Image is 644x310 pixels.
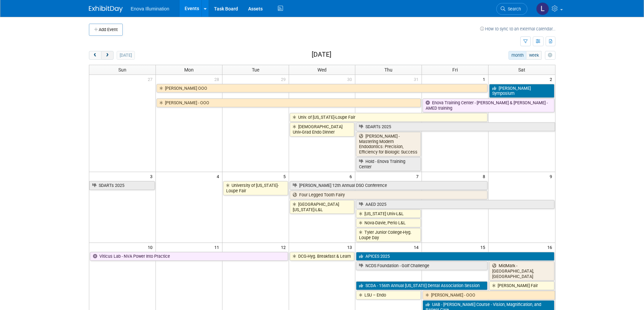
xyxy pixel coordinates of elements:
[548,53,552,58] i: Personalize Calendar
[101,51,114,60] button: next
[356,157,421,171] a: Hold - Enova Training Center
[89,51,101,60] button: prev
[356,261,487,270] a: NCDS Foundation - Golf Challenge
[549,75,555,83] span: 2
[413,243,422,251] span: 14
[347,243,355,251] span: 13
[89,181,155,190] a: SDARTs 2025
[415,172,422,180] span: 7
[508,51,526,60] button: month
[413,75,422,83] span: 31
[290,191,488,199] a: Four Legged Tooth Fairy
[280,75,289,83] span: 29
[356,200,554,209] a: AAED 2025
[131,6,169,11] span: Enova Illumination
[117,51,135,60] button: [DATE]
[480,26,555,31] a: How to sync to an external calendar...
[482,75,488,83] span: 1
[157,98,421,107] a: [PERSON_NAME] - OOO
[214,243,222,251] span: 11
[356,209,421,218] a: [US_STATE] Univ-L&L
[505,6,521,11] span: Search
[489,84,554,98] a: [PERSON_NAME] Symposium
[356,122,555,131] a: SDARTs 2025
[184,67,194,73] span: Mon
[489,261,554,281] a: MidMark - [GEOGRAPHIC_DATA], [GEOGRAPHIC_DATA]
[356,132,421,157] a: [PERSON_NAME] - Mastering Modern Endodontics: Precision, Efficiency for Biologic Success
[480,243,488,251] span: 15
[356,281,487,290] a: SCDA - 156th Annual [US_STATE] Dental Association Session
[496,3,527,15] a: Search
[356,291,421,300] a: LSU – Endo
[290,113,488,122] a: Univ. of [US_STATE]-Loupe Fair
[384,67,392,73] span: Thu
[356,219,421,227] a: Nova-Davie, Perio L&L
[147,243,156,251] span: 10
[356,252,554,261] a: APICES 2025
[147,75,156,83] span: 27
[545,51,555,60] button: myCustomButton
[423,291,555,300] a: [PERSON_NAME] - OOO
[223,181,288,195] a: University of [US_STATE]-Loupe Fair
[290,200,355,214] a: [GEOGRAPHIC_DATA][US_STATE]-L&L
[157,84,487,93] a: [PERSON_NAME] OOO
[349,172,355,180] span: 6
[118,67,126,73] span: Sun
[312,51,331,58] h2: [DATE]
[489,281,554,290] a: [PERSON_NAME] Fair
[283,172,289,180] span: 5
[536,2,549,15] img: Lucas Mlinarcik
[526,51,542,60] button: week
[214,75,222,83] span: 28
[90,252,288,261] a: Viticus Lab - NVA Power Into Practice
[423,98,554,112] a: Enova Training Center - [PERSON_NAME] & [PERSON_NAME] - AMED training
[290,181,488,190] a: [PERSON_NAME] 12th Annual DSO Conference
[216,172,222,180] span: 4
[149,172,156,180] span: 3
[347,75,355,83] span: 30
[452,67,458,73] span: Fri
[549,172,555,180] span: 9
[356,228,421,242] a: Tyler Junior College-Hyg. Loupe Day
[290,252,355,261] a: DCG-Hyg. Breakfast & Learn
[290,122,355,136] a: [DEMOGRAPHIC_DATA] Univ-Grad Endo Dinner
[547,243,555,251] span: 16
[252,67,259,73] span: Tue
[317,67,327,73] span: Wed
[280,243,289,251] span: 12
[89,24,123,36] button: Add Event
[518,67,525,73] span: Sat
[89,6,123,12] img: ExhibitDay
[482,172,488,180] span: 8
